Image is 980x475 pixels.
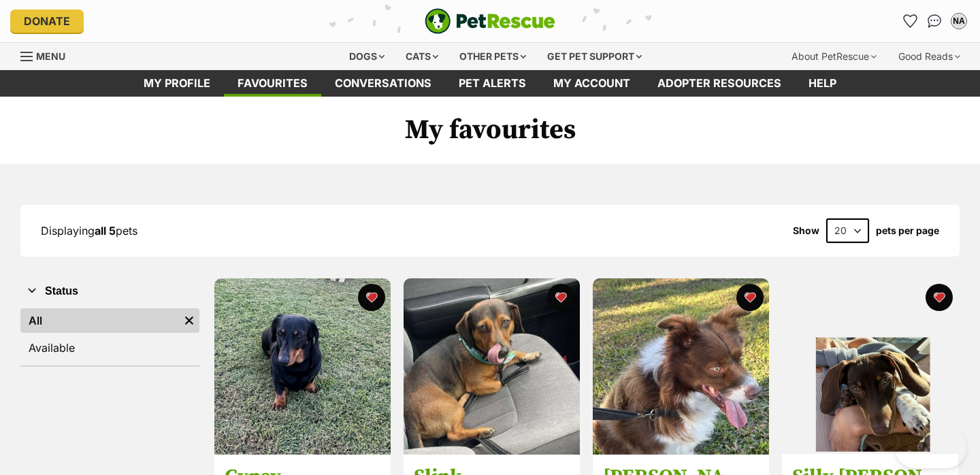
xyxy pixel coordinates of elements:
a: PetRescue [425,8,555,34]
a: Available [20,335,199,360]
button: Status [20,282,199,300]
a: Pet alerts [445,70,540,97]
img: chat-41dd97257d64d25036548639549fe6c8038ab92f7586957e7f3b1b290dea8141.svg [928,14,942,28]
button: favourite [926,284,953,311]
div: About PetRescue [782,43,886,70]
div: NA [952,14,966,28]
img: Silly Billy [782,278,958,455]
a: Favourites [224,70,321,97]
button: favourite [358,284,385,311]
ul: Account quick links [899,10,970,32]
div: Other pets [450,43,536,70]
a: My account [540,70,644,97]
iframe: Help Scout Beacon - Open [895,427,966,468]
a: Adopter resources [644,70,795,97]
a: My profile [130,70,224,97]
a: Menu [20,43,75,67]
a: Donate [10,10,84,33]
div: Cats [396,43,448,70]
button: My account [948,10,970,32]
img: Marley [593,278,769,455]
span: Show [793,225,819,236]
img: logo-e224e6f780fb5917bec1dbf3a21bbac754714ae5b6737aabdf751b685950b380.svg [425,8,555,34]
div: Get pet support [538,43,651,70]
div: Good Reads [889,43,970,70]
a: Help [795,70,850,97]
a: Favourites [899,10,921,32]
button: favourite [736,284,764,311]
a: All [20,308,179,333]
strong: all 5 [95,224,116,237]
a: Conversations [924,10,945,32]
span: Menu [36,50,65,62]
img: Gypsy [214,278,391,455]
div: Status [20,306,199,365]
a: Remove filter [179,308,199,333]
button: favourite [547,284,574,311]
img: Slink [404,278,580,455]
a: conversations [321,70,445,97]
label: pets per page [876,225,939,236]
div: Dogs [340,43,394,70]
span: Displaying pets [41,224,137,237]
